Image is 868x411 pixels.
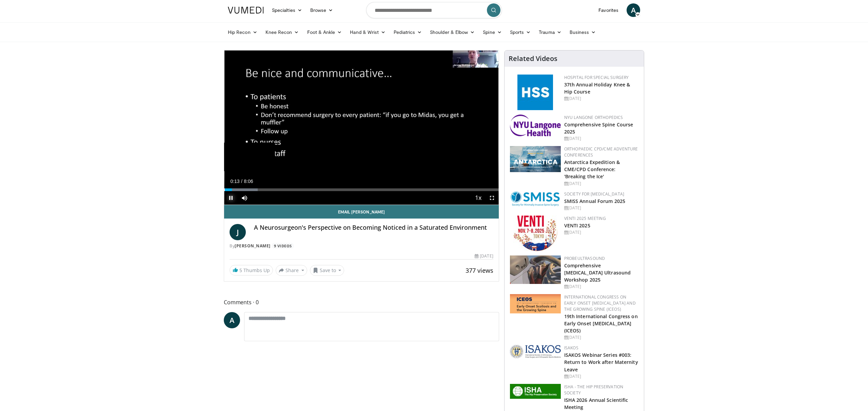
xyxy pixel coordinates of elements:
[564,229,638,235] div: [DATE]
[564,215,606,221] a: VENTI 2025 Meeting
[224,25,261,39] a: Hip Recon
[224,298,499,307] span: Comments 0
[510,146,561,172] img: 923097bc-eeff-4ced-9ace-206d74fb6c4c.png.150x105_q85_autocrop_double_scale_upscale_version-0.2.png
[564,352,638,372] a: ISAKOS Webinar Series #003: Return to Work after Maternity Leave
[346,25,390,39] a: Hand & Wrist
[224,188,499,191] div: Progress Bar
[224,50,499,205] video-js: Video Player
[510,294,561,313] img: 8b60149d-3923-4e9b-9af3-af28be7bbd11.png.150x105_q85_autocrop_double_scale_upscale_version-0.2.png
[230,179,239,184] span: 0:13
[224,312,240,328] a: A
[564,384,624,396] a: ISHA - The Hip Preservation Society
[564,397,628,410] a: ISHA 2026 Annual Scientific Meeting
[472,191,485,205] button: Playback Rate
[510,345,561,358] img: 68ec02f3-9240-48e0-97fc-4f8a556c2e0a.png.150x105_q85_autocrop_double_scale_upscale_version-0.2.png
[564,262,631,283] a: Comprehensive [MEDICAL_DATA] Ultrasound Workshop 2025
[479,25,506,39] a: Spine
[564,96,638,102] div: [DATE]
[564,198,625,204] a: SMISS Annual Forum 2025
[564,81,630,95] a: 37th Annual Holiday Knee & Hip Course
[238,191,251,205] button: Mute
[230,243,493,249] div: By
[564,121,633,135] a: Comprehensive Spine Course 2025
[230,265,273,275] a: 5 Thumbs Up
[426,25,479,39] a: Shoulder & Elbow
[485,191,499,205] button: Fullscreen
[241,179,242,184] span: /
[509,55,557,63] h4: Related Videos
[254,224,493,231] h4: A Neurosurgeon's Perspective on Becoming Noticed in a Saturated Environment
[510,191,561,207] img: 59788bfb-0650-4895-ace0-e0bf6b39cdae.png.150x105_q85_autocrop_double_scale_upscale_version-0.2.png
[510,255,561,284] img: cda103ef-3d06-4b27-86e1-e0dffda84a25.jpg.150x105_q85_autocrop_double_scale_upscale_version-0.2.jpg
[535,25,566,39] a: Trauma
[564,115,623,120] a: NYU Langone Orthopedics
[564,294,636,312] a: International Congress on Early Onset [MEDICAL_DATA] and the Growing Spine (ICEOS)
[244,179,253,184] span: 8:06
[564,205,638,211] div: [DATE]
[506,25,535,39] a: Sports
[510,115,561,136] img: 196d80fa-0fd9-4c83-87ed-3e4f30779ad7.png.150x105_q85_autocrop_double_scale_upscale_version-0.2.png
[475,253,493,259] div: [DATE]
[366,2,502,18] input: Search topics, interventions
[517,75,553,110] img: f5c2b4a9-8f32-47da-86a2-cd262eba5885.gif.150x105_q85_autocrop_double_scale_upscale_version-0.2.jpg
[564,334,638,341] div: [DATE]
[272,243,294,249] a: 9 Videos
[224,205,499,219] a: Email [PERSON_NAME]
[303,25,346,39] a: Foot & Ankle
[310,265,344,276] button: Save to
[390,25,426,39] a: Pediatrics
[564,313,638,334] a: 19th International Congress on Early Onset [MEDICAL_DATA] (ICEOS)
[306,3,337,17] a: Browse
[564,136,638,142] div: [DATE]
[228,7,264,14] img: VuMedi Logo
[564,159,620,180] a: Antarctica Expedition & CME/CPD Conference: 'Breaking the Ice'
[564,284,638,290] div: [DATE]
[564,75,629,80] a: Hospital for Special Surgery
[627,3,640,17] a: A
[513,215,557,251] img: 60b07d42-b416-4309-bbc5-bc4062acd8fe.jpg.150x105_q85_autocrop_double_scale_upscale_version-0.2.jpg
[261,25,303,39] a: Knee Recon
[224,191,238,205] button: Pause
[268,3,306,17] a: Specialties
[564,191,624,197] a: Society for [MEDICAL_DATA]
[466,266,493,274] span: 377 views
[239,267,242,273] span: 5
[594,3,623,17] a: Favorites
[566,25,600,39] a: Business
[564,345,578,351] a: ISAKOS
[564,181,638,187] div: [DATE]
[276,265,307,276] button: Share
[510,384,561,399] img: a9f71565-a949-43e5-a8b1-6790787a27eb.jpg.150x105_q85_autocrop_double_scale_upscale_version-0.2.jpg
[564,373,638,379] div: [DATE]
[235,243,271,249] a: [PERSON_NAME]
[564,222,590,229] a: VENTI 2025
[564,146,638,158] a: Orthopaedic CPD/CME Adventure Conferences
[564,255,605,261] a: Probeultrasound
[230,224,246,240] a: J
